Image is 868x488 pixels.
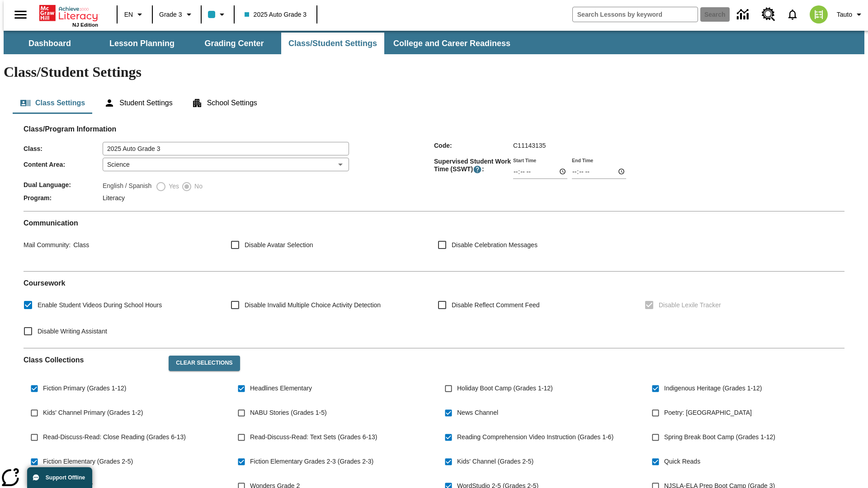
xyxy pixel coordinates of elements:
[250,408,327,418] span: NABU Stories (Grades 1-5)
[756,2,781,27] a: Resource Center, Will open in new tab
[452,240,538,250] span: Disable Celebration Messages
[166,182,179,191] span: Yes
[664,432,775,442] span: Spring Break Boot Camp (Grades 1-12)
[189,33,279,54] button: Grading Center
[43,408,143,418] span: Kids' Channel Primary (Grades 1-2)
[833,6,868,23] button: Profile/Settings
[731,2,756,27] a: Data Center
[13,92,92,114] button: Class Settings
[24,219,844,227] h2: Communication
[457,384,553,393] span: Holiday Boot Camp (Grades 1-12)
[24,279,844,287] h2: Course work
[71,241,89,249] span: Class
[24,356,161,364] h2: Class Collections
[457,408,498,418] span: News Channel
[97,33,187,54] button: Lesson Planning
[245,300,381,310] span: Disable Invalid Multiple Choice Activity Detection
[103,181,151,192] label: English / Spanish
[24,134,844,204] div: Class/Program Information
[4,31,864,54] div: SubNavbar
[837,10,852,19] span: Tauto
[124,10,133,19] span: EN
[103,142,349,155] input: Class
[245,10,307,19] span: 2025 Auto Grade 3
[24,194,103,202] span: Program :
[24,241,71,249] span: Mail Community :
[184,92,264,114] button: School Settings
[664,457,700,466] span: Quick Reads
[245,240,313,250] span: Disable Avatar Selection
[43,457,133,466] span: Fiction Elementary (Grades 2-5)
[24,181,103,188] span: Dual Language :
[513,157,536,164] label: Start Time
[156,6,198,23] button: Grade: Grade 3, Select a grade
[103,158,349,171] div: Science
[46,474,85,481] span: Support Offline
[572,157,593,164] label: End Time
[810,5,828,23] img: avatar image
[4,33,519,54] div: SubNavbar
[204,6,231,23] button: Class color is light blue. Change class color
[659,300,721,310] span: Disable Lexile Tracker
[24,219,844,264] div: Communication
[434,142,513,149] span: Code :
[192,182,203,191] span: No
[24,279,844,341] div: Coursework
[434,158,513,174] span: Supervised Student Work Time (SSWT) :
[38,300,162,310] span: Enable Student Videos During School Hours
[120,6,149,23] button: Language: EN, Select a language
[281,33,384,54] button: Class/Student Settings
[250,432,377,442] span: Read-Discuss-Read: Text Sets (Grades 6-13)
[664,408,752,418] span: Poetry: [GEOGRAPHIC_DATA]
[250,384,312,393] span: Headlines Elementary
[24,161,103,168] span: Content Area :
[103,194,125,202] span: Literacy
[573,7,698,22] input: search field
[39,3,98,28] div: Home
[24,145,103,152] span: Class :
[473,165,482,174] button: Supervised Student Work Time is the timeframe when students can take LevelSet and when lessons ar...
[38,327,107,336] span: Disable Writing Assistant
[781,3,804,26] a: Notifications
[513,142,546,149] span: C11143135
[5,33,95,54] button: Dashboard
[457,457,533,466] span: Kids' Channel (Grades 2-5)
[97,92,179,114] button: Student Settings
[452,300,540,310] span: Disable Reflect Comment Feed
[804,3,833,26] button: Select a new avatar
[27,467,92,488] button: Support Offline
[4,64,864,80] h1: Class/Student Settings
[24,125,844,133] h2: Class/Program Information
[7,1,34,28] button: Open side menu
[250,457,373,466] span: Fiction Elementary Grades 2-3 (Grades 2-3)
[72,22,98,28] span: NJ Edition
[159,10,182,19] span: Grade 3
[13,92,855,114] div: Class/Student Settings
[386,33,518,54] button: College and Career Readiness
[43,432,186,442] span: Read-Discuss-Read: Close Reading (Grades 6-13)
[457,432,613,442] span: Reading Comprehension Video Instruction (Grades 1-6)
[39,4,98,22] a: Home
[664,384,762,393] span: Indigenous Heritage (Grades 1-12)
[169,356,240,371] button: Clear Selections
[43,384,126,393] span: Fiction Primary (Grades 1-12)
